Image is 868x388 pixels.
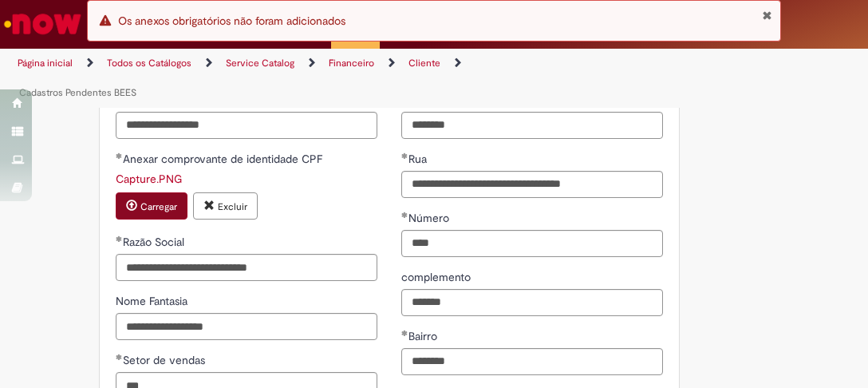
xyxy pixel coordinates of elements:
a: Todos os Catálogos [107,57,191,69]
input: Nome Fantasia [116,313,377,340]
input: CEP [401,112,663,139]
button: Fechar Notificação [762,9,772,22]
span: Setor de vendas [123,353,208,367]
input: Razão Social [116,254,377,281]
input: Número [401,230,663,257]
span: Nome Fantasia [116,294,191,308]
span: Número [408,211,452,225]
span: Rua [408,152,430,166]
span: Obrigatório Preenchido [116,152,123,159]
span: Obrigatório Preenchido [401,212,408,218]
span: Razão Social [123,235,187,249]
img: ServiceNow [2,8,84,40]
input: complemento [401,289,663,316]
a: Financeiro [329,57,374,69]
button: Excluir anexo Capture.PNG [193,192,258,220]
a: Service Catalog [226,57,294,69]
a: Cadastros Pendentes BEES [19,86,136,99]
a: Página inicial [18,57,73,69]
span: Obrigatório Preenchido [401,152,408,159]
a: Cliente [408,57,440,69]
span: CPF [123,93,147,107]
ul: Trilhas de página [12,49,495,108]
span: Anexar comprovante de identidade CPF [123,152,325,166]
span: Os anexos obrigatórios não foram adicionados [118,14,345,28]
span: complemento [401,270,474,284]
span: Obrigatório Preenchido [116,354,123,360]
small: Excluir [218,200,247,213]
input: Bairro [401,348,663,375]
span: Obrigatório Preenchido [116,236,123,242]
span: CEP [408,93,433,107]
button: Carregar anexo de Anexar comprovante de identidade CPF Required [116,192,187,220]
input: Rua [401,171,663,198]
small: Carregar [140,200,177,213]
span: Bairro [408,329,440,343]
span: Obrigatório Preenchido [401,330,408,336]
input: CPF [116,112,377,139]
a: Download de Capture.PNG [116,172,182,186]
